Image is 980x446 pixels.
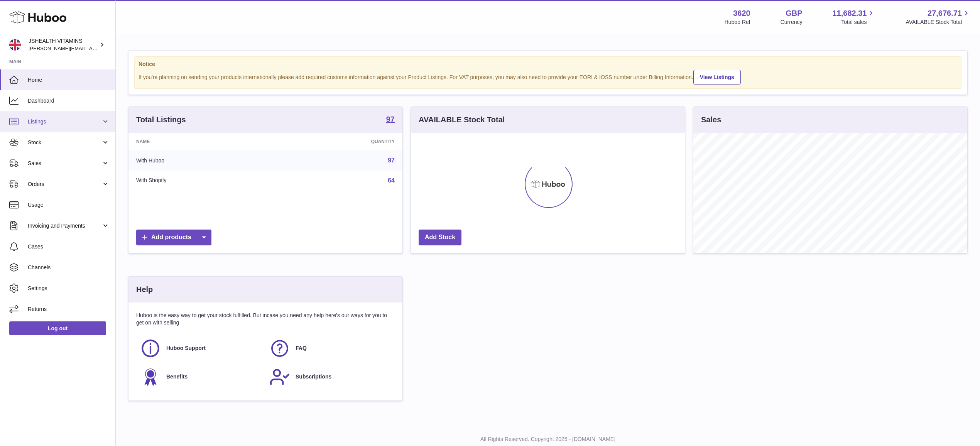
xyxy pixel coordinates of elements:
[9,39,21,51] img: francesca@jshealthvitamins.com
[388,177,395,184] a: 64
[841,19,875,26] span: Total sales
[701,115,721,125] h3: Sales
[693,70,741,84] a: View Listings
[122,436,974,443] p: All Rights Reserved. Copyright 2025 - [DOMAIN_NAME]
[28,285,110,292] span: Settings
[128,133,276,150] th: Name
[419,115,505,125] h3: AVAILABLE Stock Total
[419,230,461,245] a: Add Stock
[906,8,971,26] a: 27,676.71 AVAILABLE Stock Total
[781,19,803,26] div: Currency
[166,345,206,352] span: Huboo Support
[136,312,395,326] p: Huboo is the easy way to get your stock fulfilled. But incase you need any help here's our ways f...
[296,373,331,380] span: Subscriptions
[725,19,750,26] div: Huboo Ref
[832,8,867,19] span: 11,682.31
[140,338,262,359] a: Huboo Support
[386,115,395,123] strong: 97
[733,8,750,19] strong: 3620
[136,115,186,125] h3: Total Listings
[906,19,971,26] span: AVAILABLE Stock Total
[29,45,155,51] span: [PERSON_NAME][EMAIL_ADDRESS][DOMAIN_NAME]
[28,243,110,250] span: Cases
[139,69,957,84] div: If you're planning on sending your products internationally please add required customs informati...
[296,345,307,352] span: FAQ
[269,367,391,387] a: Subscriptions
[386,115,395,125] a: 97
[28,97,110,105] span: Dashboard
[28,181,101,188] span: Orders
[276,133,402,150] th: Quantity
[9,321,106,335] a: Log out
[128,171,276,191] td: With Shopify
[140,367,262,387] a: Benefits
[136,284,153,295] h3: Help
[28,222,101,230] span: Invoicing and Payments
[139,61,957,68] strong: Notice
[269,338,391,359] a: FAQ
[28,118,101,125] span: Listings
[28,139,101,146] span: Stock
[28,201,110,209] span: Usage
[786,8,802,19] strong: GBP
[28,160,101,167] span: Sales
[928,8,962,19] span: 27,676.71
[388,157,395,164] a: 97
[28,306,110,313] span: Returns
[28,76,110,84] span: Home
[832,8,875,26] a: 11,682.31 Total sales
[166,373,188,380] span: Benefits
[28,264,110,271] span: Channels
[136,230,211,245] a: Add products
[128,150,276,171] td: With Huboo
[29,37,98,52] div: JSHEALTH VITAMINS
